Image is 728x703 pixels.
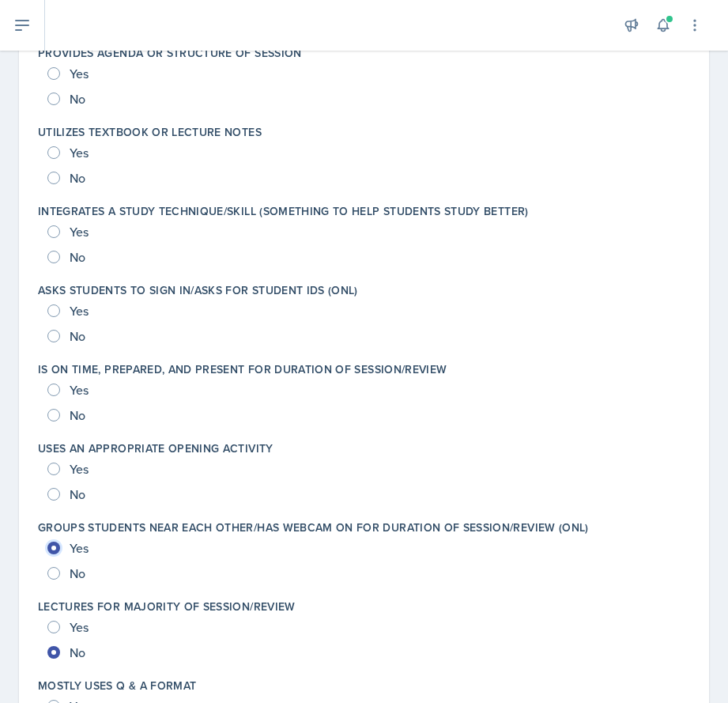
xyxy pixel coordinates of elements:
[70,145,89,161] span: Yes
[38,203,529,219] label: Integrates a study technique/skill (something to help students study better)
[70,170,85,186] span: No
[38,520,589,535] label: Groups students near each other/Has webcam on for duration of session/review (ONL)
[70,66,89,81] span: Yes
[38,678,196,694] label: Mostly uses Q & A format
[70,407,85,423] span: No
[70,619,89,635] span: Yes
[70,540,89,556] span: Yes
[70,328,85,344] span: No
[38,282,358,298] label: Asks students to sign in/Asks for student IDs (ONL)
[38,599,296,614] label: Lectures for majority of session/review
[70,224,89,240] span: Yes
[70,91,85,107] span: No
[70,249,85,265] span: No
[70,382,89,398] span: Yes
[70,565,85,581] span: No
[38,45,302,61] label: Provides agenda or structure of session
[70,461,89,477] span: Yes
[38,361,447,377] label: Is on time, prepared, and present for duration of session/review
[70,303,89,319] span: Yes
[70,486,85,502] span: No
[38,440,273,456] label: Uses an appropriate opening activity
[70,644,85,660] span: No
[38,124,262,140] label: Utilizes textbook or lecture notes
